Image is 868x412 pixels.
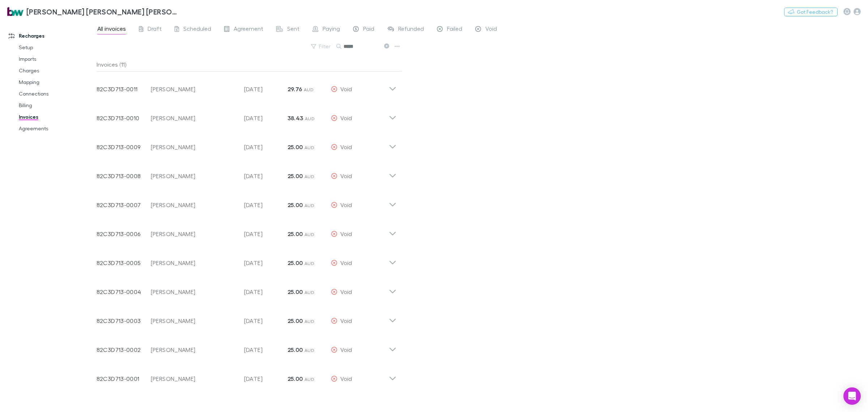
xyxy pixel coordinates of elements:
span: Failed [447,25,462,34]
span: Void [340,143,352,150]
a: Setup [12,42,102,53]
a: Imports [12,53,102,65]
p: 82C3D713-0004 [97,287,151,296]
a: Mapping [12,76,102,88]
div: 82C3D713-0007[PERSON_NAME][DATE]25.00 AUDVoid [91,188,402,216]
span: Void [340,85,352,92]
strong: 25.00 [288,201,303,209]
p: 82C3D713-0011 [97,85,151,93]
img: Brewster Walsh Waters Partners's Logo [7,7,24,16]
span: Void [340,201,352,208]
p: 82C3D713-0008 [97,172,151,180]
p: [DATE] [244,172,288,180]
span: All invoices [97,25,126,34]
strong: 25.00 [288,143,303,151]
a: Invoices [12,111,102,123]
span: Void [340,259,352,266]
p: 82C3D713-0007 [97,201,151,209]
div: [PERSON_NAME] [151,374,237,383]
strong: 25.00 [288,346,303,353]
div: [PERSON_NAME] [151,230,237,238]
span: Void [340,317,352,324]
p: 82C3D713-0010 [97,114,151,122]
p: [DATE] [244,316,288,325]
div: Open Intercom Messenger [843,387,861,405]
strong: 25.00 [288,317,303,324]
a: Charges [12,65,102,76]
strong: 25.00 [288,259,303,266]
p: [DATE] [244,114,288,122]
span: AUD [304,87,314,92]
strong: 25.00 [288,172,303,180]
p: [DATE] [244,374,288,383]
span: Refunded [398,25,424,34]
strong: 29.76 [288,85,302,93]
p: [DATE] [244,201,288,209]
strong: 25.00 [288,375,303,382]
span: AUD [305,145,314,150]
span: Paid [363,25,374,34]
div: [PERSON_NAME] [151,201,237,209]
p: [DATE] [244,85,288,93]
p: 82C3D713-0005 [97,258,151,267]
a: Agreements [12,123,102,134]
strong: 25.00 [288,230,303,237]
p: 82C3D713-0003 [97,316,151,325]
span: Agreement [234,25,263,34]
div: 82C3D713-0006[PERSON_NAME][DATE]25.00 AUDVoid [91,216,402,245]
span: AUD [305,203,314,208]
span: Draft [148,25,162,34]
div: [PERSON_NAME] [151,258,237,267]
span: Paying [323,25,340,34]
p: 82C3D713-0009 [97,143,151,151]
span: Sent [287,25,299,34]
a: [PERSON_NAME] [PERSON_NAME] [PERSON_NAME] Partners [3,3,184,20]
div: [PERSON_NAME] [151,316,237,325]
div: 82C3D713-0002[PERSON_NAME][DATE]25.00 AUDVoid [91,332,402,361]
button: Got Feedback? [784,8,838,16]
p: [DATE] [244,143,288,151]
p: [DATE] [244,287,288,296]
span: Void [340,288,352,295]
div: 82C3D713-0010[PERSON_NAME][DATE]38.43 AUDVoid [91,101,402,130]
div: [PERSON_NAME] [151,172,237,180]
a: Connections [12,88,102,100]
div: [PERSON_NAME] [151,85,237,93]
p: 82C3D713-0001 [97,374,151,383]
div: [PERSON_NAME] [151,345,237,354]
span: AUD [305,232,314,237]
span: AUD [305,377,314,382]
span: AUD [305,348,314,353]
div: [PERSON_NAME] [151,287,237,296]
div: 82C3D713-0005[PERSON_NAME][DATE]25.00 AUDVoid [91,245,402,274]
span: Void [340,114,352,121]
div: [PERSON_NAME] [151,114,237,122]
span: AUD [305,116,315,121]
p: 82C3D713-0002 [97,345,151,354]
span: Void [340,346,352,353]
span: Void [340,230,352,237]
div: 82C3D713-0004[PERSON_NAME][DATE]25.00 AUDVoid [91,274,402,303]
strong: 25.00 [288,288,303,295]
span: AUD [305,261,314,266]
p: [DATE] [244,258,288,267]
h3: [PERSON_NAME] [PERSON_NAME] [PERSON_NAME] Partners [26,7,179,16]
span: AUD [305,319,314,324]
strong: 38.43 [288,114,303,122]
button: Filter [307,42,335,51]
div: 82C3D713-0011[PERSON_NAME][DATE]29.76 AUDVoid [91,72,402,101]
p: [DATE] [244,345,288,354]
div: 82C3D713-0003[PERSON_NAME][DATE]25.00 AUDVoid [91,303,402,332]
div: 82C3D713-0008[PERSON_NAME][DATE]25.00 AUDVoid [91,159,402,188]
span: AUD [305,290,314,295]
div: 82C3D713-0001[PERSON_NAME][DATE]25.00 AUDVoid [91,361,402,390]
div: [PERSON_NAME] [151,143,237,151]
div: 82C3D713-0009[PERSON_NAME][DATE]25.00 AUDVoid [91,130,402,159]
p: 82C3D713-0006 [97,230,151,238]
span: AUD [305,174,314,179]
span: Scheduled [183,25,211,34]
span: Void [340,375,352,382]
a: Billing [12,100,102,111]
a: Recharges [1,30,102,42]
span: Void [340,172,352,179]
